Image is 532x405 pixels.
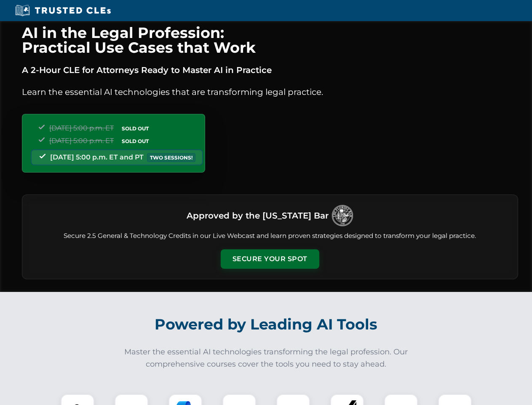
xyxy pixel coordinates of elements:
span: [DATE] 5:00 p.m. ET [49,137,114,145]
span: [DATE] 5:00 p.m. ET [49,124,114,132]
img: Logo [332,205,353,226]
p: Master the essential AI technologies transforming the legal profession. Our comprehensive courses... [119,346,414,370]
p: Learn the essential AI technologies that are transforming legal practice. [22,85,518,99]
img: Trusted CLEs [13,4,113,17]
h3: Approved by the [US_STATE] Bar [187,208,329,223]
h1: AI in the Legal Profession: Practical Use Cases that Work [22,25,518,55]
p: Secure 2.5 General & Technology Credits in our Live Webcast and learn proven strategies designed ... [32,231,508,241]
p: A 2-Hour CLE for Attorneys Ready to Master AI in Practice [22,63,518,77]
button: Secure Your Spot [221,249,319,269]
span: SOLD OUT [119,124,152,133]
span: SOLD OUT [119,137,152,146]
h2: Powered by Leading AI Tools [33,310,500,339]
